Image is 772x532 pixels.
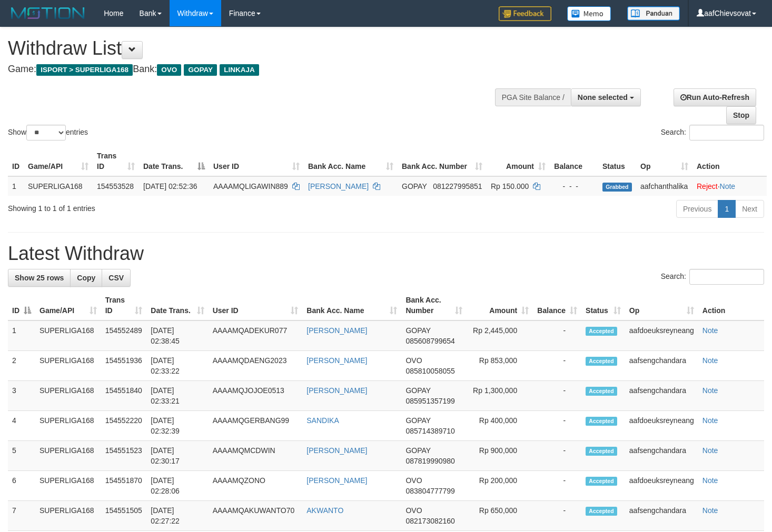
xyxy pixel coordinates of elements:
span: GOPAY [405,416,430,425]
h4: Game: Bank: [8,64,504,75]
td: - [533,351,581,381]
button: None selected [571,88,641,106]
span: AAAAMQLIGAWIN889 [213,182,288,190]
td: 1 [8,176,24,196]
span: Accepted [586,507,617,516]
td: [DATE] 02:33:22 [146,351,208,381]
td: 2 [8,351,35,381]
span: Copy 085714389710 to clipboard [405,427,454,435]
a: Note [702,476,718,485]
td: Rp 400,000 [467,411,533,441]
span: LINKAJA [220,64,259,76]
span: Accepted [586,477,617,486]
a: Reject [697,182,718,190]
td: 3 [8,381,35,411]
a: [PERSON_NAME] [306,386,367,395]
td: - [533,411,581,441]
a: [PERSON_NAME] [306,446,367,455]
td: AAAAMQMCDWIN [209,441,303,471]
td: SUPERLIGA168 [35,351,101,381]
th: Bank Acc. Name: activate to sort column ascending [304,146,398,176]
td: aafdoeuksreyneang [625,471,698,501]
span: GOPAY [405,386,430,395]
a: Note [702,506,718,515]
td: Rp 853,000 [467,351,533,381]
td: 154552220 [101,411,147,441]
th: Bank Acc. Name: activate to sort column ascending [302,290,401,320]
h1: Latest Withdraw [8,243,764,264]
td: aafsengchandara [625,351,698,381]
td: SUPERLIGA168 [35,501,101,531]
select: Showentries [26,125,66,140]
img: panduan.png [627,6,680,21]
a: 1 [718,200,736,218]
a: Copy [70,269,102,287]
td: [DATE] 02:33:21 [146,381,208,411]
td: AAAAMQAKUWANTO70 [209,501,303,531]
th: Balance [550,146,598,176]
a: Note [702,356,718,365]
th: Amount: activate to sort column ascending [487,146,550,176]
td: - [533,441,581,471]
td: 7 [8,501,35,531]
span: OVO [405,356,422,365]
input: Search: [689,125,764,140]
th: Bank Acc. Number: activate to sort column ascending [398,146,487,176]
span: Accepted [586,417,617,426]
td: 154551505 [101,501,147,531]
td: aafdoeuksreyneang [625,411,698,441]
td: AAAAMQADEKUR077 [209,320,303,351]
th: Trans ID: activate to sort column ascending [93,146,139,176]
div: Showing 1 to 1 of 1 entries [8,199,314,214]
img: Feedback.jpg [499,6,551,21]
a: AKWANTO [306,506,343,515]
label: Search: [661,269,764,285]
td: 1 [8,320,35,351]
td: [DATE] 02:32:39 [146,411,208,441]
span: Copy [77,274,95,282]
th: Date Trans.: activate to sort column ascending [146,290,208,320]
td: 154551523 [101,441,147,471]
td: - [533,381,581,411]
td: aafsengchandara [625,441,698,471]
td: [DATE] 02:28:06 [146,471,208,501]
span: Accepted [586,447,617,456]
h1: Withdraw List [8,38,504,59]
span: ISPORT > SUPERLIGA168 [36,64,133,76]
span: Copy 081227995851 to clipboard [433,182,482,190]
td: aafsengchandara [625,501,698,531]
span: Accepted [586,387,617,396]
a: [PERSON_NAME] [306,476,367,485]
td: SUPERLIGA168 [35,471,101,501]
span: CSV [108,274,124,282]
th: ID: activate to sort column descending [8,290,35,320]
th: Status: activate to sort column ascending [581,290,625,320]
span: Copy 082173082160 to clipboard [405,517,454,525]
a: Note [702,326,718,335]
td: aafchanthalika [636,176,692,196]
span: Show 25 rows [15,274,64,282]
span: None selected [578,93,628,102]
div: - - - [554,181,594,192]
td: [DATE] 02:38:45 [146,320,208,351]
a: Note [702,446,718,455]
span: [DATE] 02:52:36 [143,182,197,190]
td: SUPERLIGA168 [24,176,93,196]
th: Trans ID: activate to sort column ascending [101,290,147,320]
td: [DATE] 02:30:17 [146,441,208,471]
td: 5 [8,441,35,471]
td: aafdoeuksreyneang [625,320,698,351]
span: Accepted [586,327,617,336]
td: · [692,176,767,196]
td: 154551870 [101,471,147,501]
div: PGA Site Balance / [495,88,571,106]
span: Copy 085810058055 to clipboard [405,367,454,375]
td: Rp 900,000 [467,441,533,471]
td: AAAAMQJOJOE0513 [209,381,303,411]
a: Note [702,386,718,395]
span: Grabbed [602,183,632,192]
th: Bank Acc. Number: activate to sort column ascending [401,290,466,320]
span: 154553528 [97,182,134,190]
a: Show 25 rows [8,269,71,287]
span: Copy 087819990980 to clipboard [405,457,454,465]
